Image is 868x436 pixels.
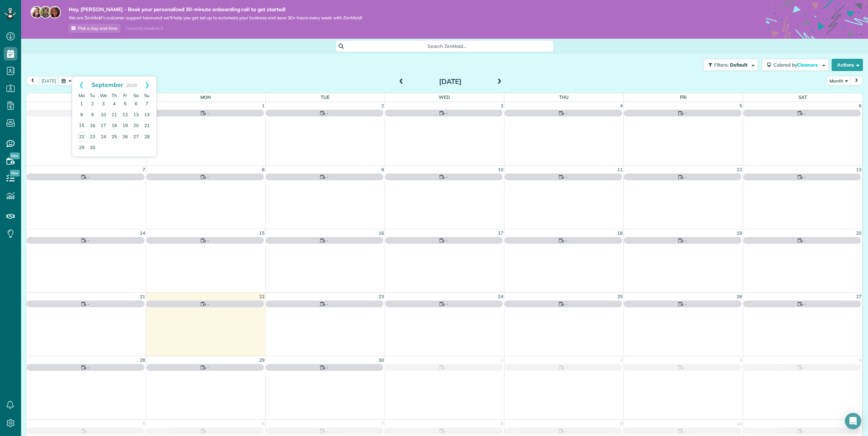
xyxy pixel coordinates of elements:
[685,110,687,116] span: -
[565,301,567,307] span: -
[762,59,829,71] button: Colored byCleaners
[736,229,743,237] a: 19
[77,132,86,142] a: 22
[98,132,109,143] a: 24
[804,110,806,116] span: -
[497,229,504,237] a: 17
[98,99,109,110] a: 3
[120,121,131,131] a: 19
[131,132,141,143] a: 27
[69,6,362,13] strong: Hey, [PERSON_NAME] - Book your personalized 30-minute onboarding call to get started!
[804,301,806,307] span: -
[804,237,806,244] span: -
[76,110,87,121] a: 8
[736,420,743,428] a: 10
[832,59,863,71] button: Actions
[619,102,623,110] a: 4
[207,364,209,371] span: -
[855,166,862,174] a: 13
[685,428,687,434] span: -
[500,102,504,110] a: 3
[446,364,448,371] span: -
[439,94,450,100] span: Wed
[31,6,43,18] img: maria-72a9807cf96188c08ef61303f053569d2e2a8a1cde33d635c8a3ac13582a053d.jpg
[858,102,862,110] a: 6
[381,166,385,174] a: 9
[378,293,385,301] a: 23
[446,110,448,116] span: -
[617,229,623,237] a: 18
[87,132,98,143] a: 23
[69,24,120,33] a: Pick a day and time
[327,110,329,116] span: -
[446,174,448,180] span: -
[141,132,152,143] a: 28
[141,110,152,121] a: 14
[10,170,20,177] span: New
[76,143,87,153] a: 29
[714,62,729,68] span: Filters:
[72,76,91,93] a: Prev
[88,364,90,371] span: -
[87,121,98,131] a: 16
[619,420,623,428] a: 9
[617,166,623,174] a: 11
[98,121,109,131] a: 17
[685,301,687,307] span: -
[378,356,385,364] a: 30
[123,93,127,98] span: Friday
[109,121,120,131] a: 18
[858,356,862,364] a: 4
[321,94,330,100] span: Tue
[619,356,623,364] a: 2
[804,428,806,434] span: -
[139,356,146,364] a: 28
[845,413,861,429] div: Open Intercom Messenger
[565,428,567,434] span: -
[141,121,152,131] a: 21
[120,132,131,143] a: 26
[78,25,117,31] span: Pick a day and time
[200,94,211,100] span: Mon
[381,102,385,110] a: 2
[261,166,265,174] a: 8
[207,301,209,307] span: -
[685,174,687,180] span: -
[98,110,109,121] a: 10
[804,174,806,180] span: -
[144,93,150,98] span: Sunday
[39,6,52,18] img: jorge-587dff0eeaa6aab1f244e6dc62b8924c3b6ad411094392a53c71c6c4a576187d.jpg
[26,76,39,85] button: prev
[381,420,385,428] a: 7
[855,293,862,301] a: 27
[261,420,265,428] a: 6
[49,6,61,18] img: michelle-19f622bdf1676172e81f8f8fba1fb50e276960ebfe0243fe18214015130c80e4.jpg
[703,59,758,71] button: Filters: Default
[327,364,329,371] span: -
[565,110,567,116] span: -
[497,166,504,174] a: 10
[109,99,120,110] a: 4
[258,356,265,364] a: 29
[142,166,146,174] a: 7
[88,428,90,434] span: -
[88,174,90,180] span: -
[139,293,146,301] a: 21
[565,364,567,371] span: -
[38,76,59,85] button: [DATE]
[126,83,137,88] span: 2025
[327,237,329,244] span: -
[90,93,95,98] span: Tuesday
[850,76,863,85] button: next
[131,110,141,121] a: 13
[739,102,743,110] a: 5
[500,420,504,428] a: 8
[736,166,743,174] a: 12
[100,93,107,98] span: Wednesday
[120,110,131,121] a: 12
[797,62,819,68] span: Cleaners
[446,237,448,244] span: -
[327,428,329,434] span: -
[408,78,493,85] h2: [DATE]
[799,94,807,100] span: Sat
